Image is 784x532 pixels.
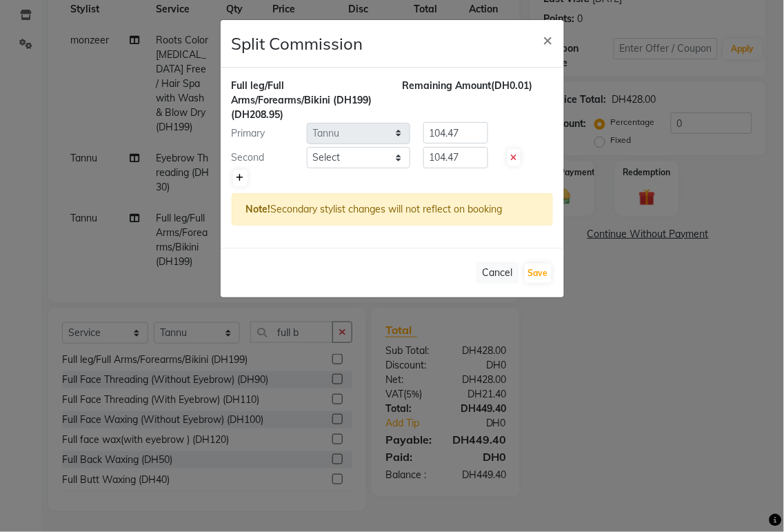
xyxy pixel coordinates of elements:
div: Primary [221,126,307,141]
span: Remaining Amount [403,79,492,92]
strong: Note! [246,203,271,215]
button: Save [525,264,552,283]
span: × [543,29,553,50]
button: Cancel [476,262,519,284]
span: (DH0.01) [492,79,533,92]
div: Second [221,150,307,165]
button: Close [532,20,564,59]
span: (DH208.95) [232,108,284,121]
span: Full leg/Full Arms/Forearms/Bikini (DH199) [232,79,372,106]
h4: Split Commission [232,31,363,56]
div: Secondary stylist changes will not reflect on booking [232,193,553,226]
